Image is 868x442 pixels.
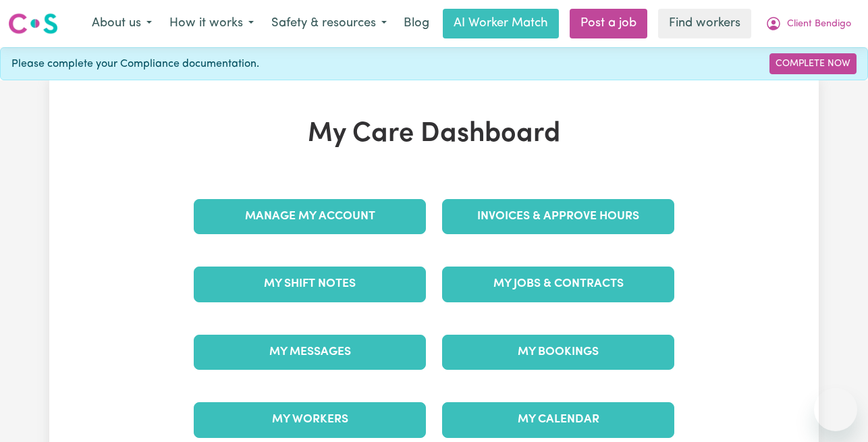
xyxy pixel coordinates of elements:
a: Find workers [658,9,751,38]
img: Careseekers logo [8,11,58,36]
a: My Messages [194,335,426,370]
a: My Bookings [442,335,674,370]
a: Manage My Account [194,199,426,234]
h1: My Care Dashboard [186,118,682,150]
a: AI Worker Match [443,9,559,38]
a: My Jobs & Contracts [442,267,674,302]
a: Post a job [570,9,647,38]
button: How it works [161,9,263,38]
a: Invoices & Approve Hours [442,199,674,234]
iframe: Button to launch messaging window [814,388,857,431]
button: Safety & resources [263,9,396,38]
a: Careseekers logo [8,8,58,39]
span: Client Bendigo [787,17,851,32]
a: My Calendar [442,402,674,437]
a: Complete Now [769,53,857,74]
a: My Shift Notes [194,267,426,302]
button: About us [83,9,161,38]
a: Blog [396,9,437,38]
a: My Workers [194,402,426,437]
span: Please complete your Compliance documentation. [11,56,259,72]
button: My Account [757,9,860,38]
